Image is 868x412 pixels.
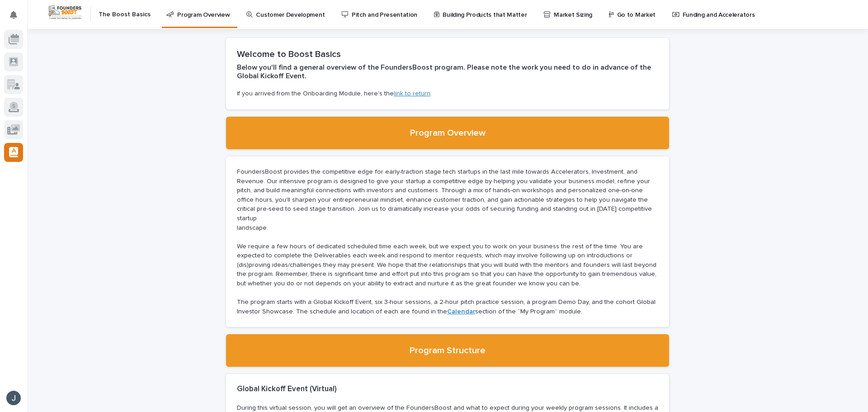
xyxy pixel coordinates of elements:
h2: The Boost Basics [99,11,151,19]
h2: Program Overview [410,128,486,138]
p: The program starts with a Global Kickoff Event, six 3-hour sessions, a 2-hour pitch practice sess... [237,298,658,316]
button: Notifications [4,5,23,24]
img: Workspace Logo [47,4,83,21]
h2: Program Structure [410,345,486,356]
p: FoundersBoost provides the competitive edge for early-traction stage tech startups in the last mi... [237,167,658,223]
p: landscape. [237,223,658,233]
h2: Welcome to Boost Basics [237,49,658,60]
p: We require a few hours of dedicated scheduled time each week, but we expect you to work on your b... [237,242,658,289]
div: Notifications [11,11,23,25]
strong: Global Kickoff Event (Virtual) [237,385,337,393]
strong: Below you'll find a general overview of the FoundersBoost program. Please note the work you need ... [237,64,653,80]
a: link to return [394,90,430,97]
button: users-avatar [4,388,23,407]
p: If you arrived from the Onboarding Module, here's the . [237,90,658,99]
a: Calendar [447,308,475,315]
